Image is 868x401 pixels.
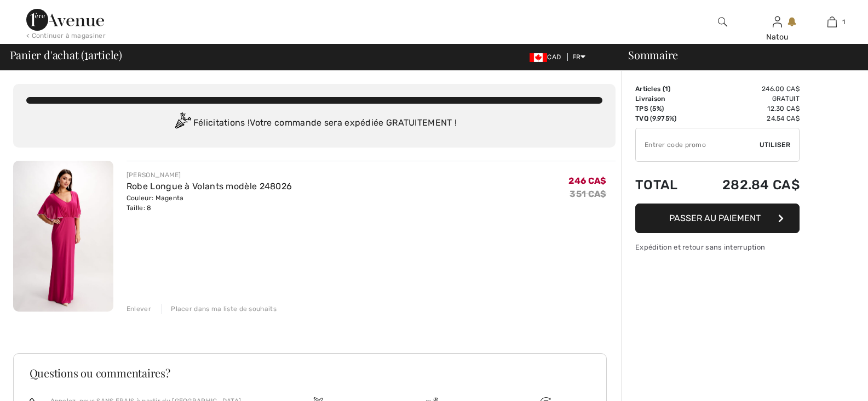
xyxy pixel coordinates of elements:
[773,15,782,29] img: Mes infos
[635,204,800,233] button: Passer au paiement
[530,53,547,62] img: Canadian Dollar
[635,104,693,114] td: TPS (5%)
[530,53,565,61] span: CAD
[773,16,782,27] a: Se connecter
[665,85,668,93] span: 1
[26,112,602,134] div: Félicitations ! Votre commande sera expédiée GRATUITEMENT !
[669,213,761,223] span: Passer au paiement
[10,49,123,60] span: Panier d'achat ( article)
[760,140,790,150] span: Utiliser
[805,15,859,29] a: 1
[635,242,800,252] div: Expédition et retour sans interruption
[635,114,693,123] td: TVQ (9.975%)
[842,17,845,27] span: 1
[13,161,113,312] img: Robe Longue à Volants modèle 248026
[635,94,693,104] td: Livraison
[615,49,861,60] div: Sommaire
[127,181,292,191] a: Robe Longue à Volants modèle 248026
[635,84,693,94] td: Articles ( )
[127,193,292,213] div: Couleur: Magenta Taille: 8
[127,304,151,314] div: Enlever
[693,84,800,94] td: 246.00 CA$
[26,31,106,41] div: < Continuer à magasiner
[693,94,800,104] td: Gratuit
[693,114,800,123] td: 24.54 CA$
[568,176,606,186] span: 246 CA$
[162,304,277,314] div: Placer dans ma liste de souhaits
[718,15,727,29] img: recherche
[635,166,693,204] td: Total
[30,368,590,379] h3: Questions ou commentaires?
[572,53,586,61] span: FR
[693,104,800,114] td: 12.30 CA$
[750,31,804,43] div: Natou
[84,47,88,61] span: 1
[693,166,800,204] td: 282.84 CA$
[570,189,606,199] s: 351 CA$
[26,9,104,31] img: 1ère Avenue
[636,128,760,161] input: Code promo
[827,15,837,29] img: Mon panier
[171,112,193,134] img: Congratulation2.svg
[127,170,292,180] div: [PERSON_NAME]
